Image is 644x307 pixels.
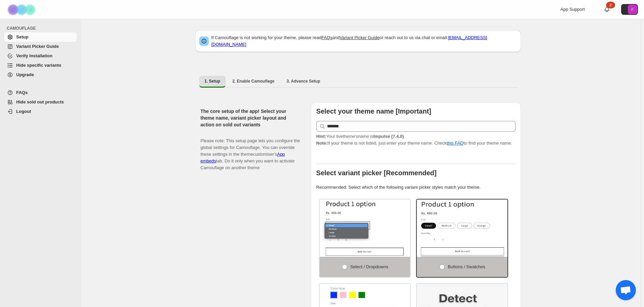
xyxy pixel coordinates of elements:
[621,4,638,15] button: Avatar with initials F
[16,109,31,114] span: Logout
[4,88,77,97] a: FAQs
[4,42,77,51] a: Variant Picker Guide
[447,141,464,146] a: this FAQ
[4,70,77,80] a: Upgrade
[560,7,585,12] span: App Support
[632,7,634,11] text: F
[16,63,61,68] span: Hide specific variants
[205,79,221,84] span: 1. Setup
[604,6,610,13] a: 2
[340,35,379,40] a: Variant Picker Guide
[16,44,59,49] span: Variant Picker Guide
[5,0,39,19] img: Camouflage
[232,79,274,84] span: 2. Enable Camouflage
[350,264,388,269] span: Select / Dropdowns
[211,34,517,48] p: If Camouflage is not working for your theme, please read and or reach out to us via chat or email:
[316,141,327,146] strong: Note:
[448,264,485,269] span: Buttons / Swatches
[16,34,28,39] span: Setup
[628,5,637,14] span: Avatar with initials F
[316,133,516,147] p: If your theme is not listed, just enter your theme name. Check to find your theme name.
[16,53,53,58] span: Verify Installation
[16,99,64,104] span: Hide sold out products
[616,280,636,300] div: Open chat
[606,2,615,8] div: 2
[417,199,507,257] img: Buttons / Swatches
[287,79,320,84] span: 3. Advance Setup
[321,35,332,40] a: FAQs
[373,134,404,139] strong: Impulse (7.4.0)
[4,61,77,70] a: Hide specific variants
[316,134,404,139] span: Your live theme's name is
[4,97,77,107] a: Hide sold out products
[201,131,300,171] p: Please note: This setup page lets you configure the global settings for Camouflage. You can overr...
[316,134,326,139] strong: Hint:
[316,169,437,177] b: Select variant picker [Recommended]
[320,199,410,257] img: Select / Dropdowns
[7,26,78,31] span: CAMOUFLAGE
[201,108,300,128] h2: The core setup of the app! Select your theme name, variant picker layout and action on sold out v...
[4,51,77,61] a: Verify Installation
[316,108,431,115] b: Select your theme name [Important]
[16,90,28,95] span: FAQs
[316,184,516,191] p: Recommended: Select which of the following variant picker styles match your theme.
[16,72,34,77] span: Upgrade
[4,107,77,116] a: Logout
[4,32,77,42] a: Setup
